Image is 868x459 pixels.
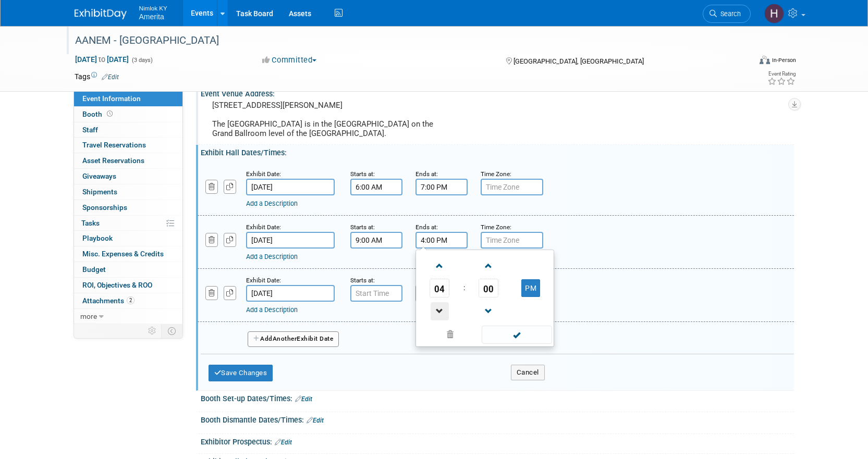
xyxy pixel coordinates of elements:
span: Pick Hour [430,279,449,297]
span: Misc. Expenses & Credits [82,250,164,258]
small: Exhibit Date: [246,170,281,178]
button: Cancel [511,365,545,380]
input: Date [246,179,335,195]
span: more [80,312,97,320]
td: Personalize Event Tab Strip [143,324,162,338]
span: Shipments [82,188,117,196]
input: Start Time [350,285,402,302]
a: Edit [102,73,119,81]
small: Ends at: [415,224,438,231]
span: 2 [127,296,135,304]
input: End Time [415,179,468,195]
a: Add a Description [246,253,298,260]
button: Save Changes [209,365,273,381]
span: Booth [82,110,115,118]
small: Starts at: [350,170,375,178]
a: Add a Description [246,200,298,207]
a: more [74,309,182,324]
span: Tasks [81,219,100,227]
a: Budget [74,262,182,277]
img: Hannah Durbin [764,4,784,23]
span: Nimlok KY [139,2,167,13]
a: Decrement Hour [430,297,449,324]
span: to [97,55,107,64]
a: ROI, Objectives & ROO [74,278,182,293]
input: Time Zone [481,232,543,249]
span: Travel Reservations [82,141,146,149]
input: Start Time [350,179,402,195]
small: Ends at: [415,170,438,178]
small: Exhibit Date: [246,224,281,231]
input: Start Time [350,232,402,249]
button: AddAnotherExhibit Date [248,331,339,347]
input: Date [246,232,335,249]
span: Another [273,335,297,342]
td: Tags [75,71,119,82]
a: Sponsorships [74,200,182,215]
a: Edit [295,395,312,403]
pre: [STREET_ADDRESS][PERSON_NAME] The [GEOGRAPHIC_DATA] is in the [GEOGRAPHIC_DATA] on the Grand Ball... [212,101,436,138]
small: Exhibit Date: [246,277,281,284]
img: ExhibitDay [75,9,127,19]
span: Search [717,10,741,18]
span: Booth not reserved yet [105,110,115,118]
button: PM [521,279,540,297]
span: Attachments [82,296,135,305]
small: Time Zone: [481,224,511,231]
a: Staff [74,122,182,138]
span: [DATE] [DATE] [75,55,129,64]
a: Edit [275,439,292,446]
a: Add a Description [246,306,298,314]
input: Date [246,285,335,302]
div: AANEM - [GEOGRAPHIC_DATA] [71,31,735,50]
a: Clear selection [418,328,483,342]
a: Playbook [74,231,182,246]
span: Playbook [82,234,113,242]
span: Sponsorships [82,203,127,212]
a: Decrement Minute [479,297,498,324]
div: Event Format [689,54,797,70]
small: Starts at: [350,277,375,284]
span: Budget [82,265,106,274]
input: End Time [415,232,468,249]
small: Time Zone: [481,170,511,178]
span: Event Information [82,94,141,103]
a: Booth [74,107,182,122]
a: Edit [307,417,324,424]
div: Exhibitor Prospectus: [201,434,794,448]
a: Attachments2 [74,293,182,308]
div: Event Rating [767,71,796,77]
div: Booth Dismantle Dates/Times: [201,412,794,426]
span: [GEOGRAPHIC_DATA], [GEOGRAPHIC_DATA] [514,57,644,65]
span: Staff [82,126,98,134]
a: Increment Hour [430,252,449,279]
a: Increment Minute [479,252,498,279]
a: Search [703,5,751,23]
span: Asset Reservations [82,156,144,165]
span: ROI, Objectives & ROO [82,281,152,289]
a: Event Information [74,91,182,106]
span: (3 days) [131,57,153,64]
a: Done [481,328,553,343]
span: Pick Minute [479,279,498,297]
td: : [461,279,467,297]
img: Format-Inperson.png [760,56,770,64]
a: Giveaways [74,169,182,184]
button: Committed [259,55,321,66]
td: Toggle Event Tabs [161,324,182,338]
span: Giveaways [82,172,116,180]
div: Event Venue Address: [201,86,794,99]
div: Exhibit Hall Dates/Times: [201,145,794,158]
a: Travel Reservations [74,138,182,153]
a: Tasks [74,216,182,231]
a: Misc. Expenses & Credits [74,246,182,262]
span: Amerita [139,13,164,21]
input: Time Zone [481,179,543,195]
div: In-Person [772,56,796,64]
a: Asset Reservations [74,153,182,168]
small: Starts at: [350,224,375,231]
div: Booth Set-up Dates/Times: [201,391,794,404]
a: Shipments [74,184,182,200]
